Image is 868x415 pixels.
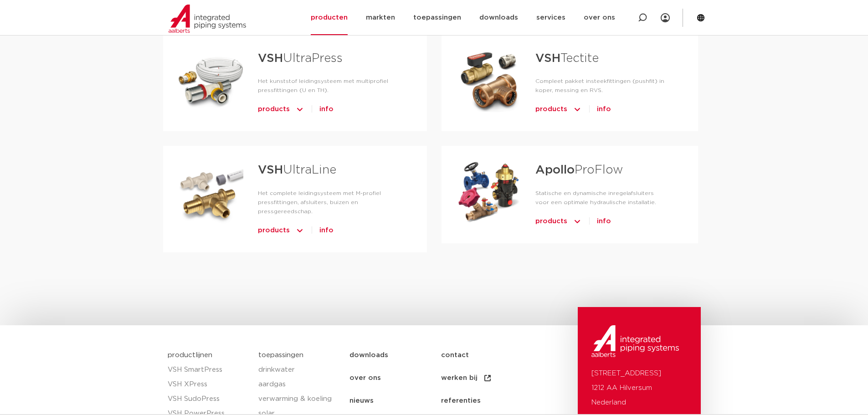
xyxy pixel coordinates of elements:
p: Compleet pakket insteekfittingen (pushfit) in koper, messing en RVS. [535,77,668,95]
a: VSHUltraPress [258,52,343,64]
p: Statische en dynamische inregelafsluiters voor een optimale hydraulische installatie. [535,189,668,207]
strong: VSH [535,52,560,64]
a: VSH SmartPress [168,363,250,377]
a: over ons [349,367,441,389]
span: products [535,214,567,229]
strong: Apollo [535,164,575,176]
a: VSHUltraLine [258,164,336,176]
span: products [258,102,290,117]
a: productlijnen [168,352,212,359]
img: icon-chevron-up-1.svg [573,102,582,117]
a: info [319,102,334,117]
a: VSHTectite [535,52,599,64]
strong: VSH [258,52,283,64]
a: downloads [349,344,441,367]
a: verwarming & koeling [258,392,340,406]
a: VSH SudoPress [168,392,250,406]
a: werken bij [441,367,533,389]
a: ApolloProFlow [535,164,623,176]
p: [STREET_ADDRESS] 1212 AA Hilversum Nederland [591,366,687,410]
a: contact [441,344,533,367]
img: icon-chevron-up-1.svg [295,223,304,238]
img: icon-chevron-up-1.svg [295,102,304,117]
a: toepassingen [258,352,303,359]
div: my IPS [661,8,670,28]
span: products [258,223,290,238]
p: Het kunststof leidingsysteem met multiprofiel pressfittingen (U en TH). [258,77,398,95]
a: drinkwater [258,363,340,377]
strong: VSH [258,164,283,176]
a: referenties [441,389,533,412]
img: icon-chevron-up-1.svg [573,214,582,229]
a: VSH XPress [168,377,250,392]
a: info [597,214,611,229]
span: products [535,102,567,117]
a: info [319,223,334,238]
a: info [597,102,611,117]
a: nieuws [349,389,441,412]
p: Het complete leidingsysteem met M-profiel pressfittingen, afsluiters, buizen en pressgereedschap. [258,189,398,216]
a: aardgas [258,377,340,392]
